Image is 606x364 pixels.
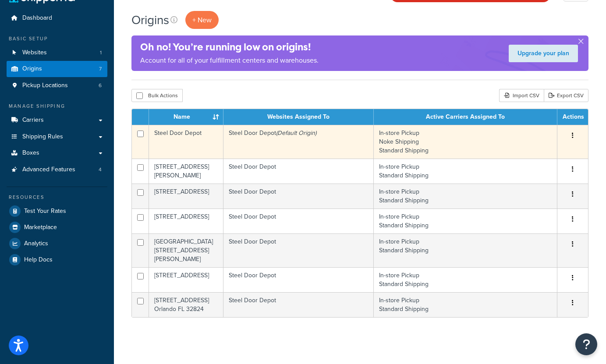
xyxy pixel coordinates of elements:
[22,166,75,173] span: Advanced Features
[7,61,107,77] a: Origins 7
[509,45,578,62] a: Upgrade your plan
[100,49,102,57] span: 1
[374,159,557,184] td: In-store Pickup Standard Shipping
[276,128,316,138] i: (Default Origin)
[24,240,48,247] span: Analytics
[374,233,557,267] td: In-store Pickup Standard Shipping
[140,54,319,67] p: Account for all of your fulfillment centers and warehouses.
[223,184,374,209] td: Steel Door Depot
[7,78,107,94] a: Pickup Locations 6
[7,35,107,42] div: Basic Setup
[223,125,374,159] td: Steel Door Depot
[149,292,223,317] td: [STREET_ADDRESS] Orlando FL 32824
[374,125,557,159] td: In-store Pickup Noke Shipping Standard Shipping
[223,292,374,317] td: Steel Door Depot
[374,184,557,209] td: In-store Pickup Standard Shipping
[7,162,107,178] li: Advanced Features
[22,14,52,22] span: Dashboard
[7,145,107,161] a: Boxes
[149,109,223,125] th: Name : activate to sort column ascending
[544,89,588,102] a: Export CSV
[7,194,107,201] div: Resources
[149,184,223,209] td: [STREET_ADDRESS]
[374,292,557,317] td: In-store Pickup Standard Shipping
[131,11,169,28] h1: Origins
[7,112,107,128] a: Carriers
[99,65,102,73] span: 7
[7,252,107,268] a: Help Docs
[22,65,42,73] span: Origins
[374,109,557,125] th: Active Carriers Assigned To
[374,209,557,233] td: In-store Pickup Standard Shipping
[22,149,39,157] span: Boxes
[7,10,107,26] a: Dashboard
[499,89,544,102] div: Import CSV
[149,125,223,159] td: Steel Door Depot
[24,208,66,215] span: Test Your Rates
[557,109,588,125] th: Actions
[22,82,68,89] span: Pickup Locations
[140,40,319,54] h4: Oh no! You’re running low on origins!
[7,129,107,145] a: Shipping Rules
[7,219,107,235] a: Marketplace
[185,11,219,29] a: + New
[223,109,374,125] th: Websites Assigned To
[7,78,107,94] li: Pickup Locations
[223,233,374,267] td: Steel Door Depot
[149,267,223,292] td: [STREET_ADDRESS]
[7,236,107,251] a: Analytics
[24,224,57,231] span: Marketplace
[223,267,374,292] td: Steel Door Depot
[223,209,374,233] td: Steel Door Depot
[575,333,597,355] button: Open Resource Center
[374,267,557,292] td: In-store Pickup Standard Shipping
[99,166,102,173] span: 4
[7,102,107,110] div: Manage Shipping
[149,233,223,267] td: [GEOGRAPHIC_DATA][STREET_ADDRESS][PERSON_NAME]
[7,61,107,77] li: Origins
[99,82,102,89] span: 6
[192,15,212,25] span: + New
[22,133,63,141] span: Shipping Rules
[131,89,183,102] button: Bulk Actions
[22,49,47,57] span: Websites
[149,209,223,233] td: [STREET_ADDRESS]
[24,256,53,264] span: Help Docs
[7,203,107,219] a: Test Your Rates
[149,159,223,184] td: [STREET_ADDRESS][PERSON_NAME]
[7,162,107,178] a: Advanced Features 4
[7,45,107,61] a: Websites 1
[22,117,44,124] span: Carriers
[223,159,374,184] td: Steel Door Depot
[7,45,107,61] li: Websites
